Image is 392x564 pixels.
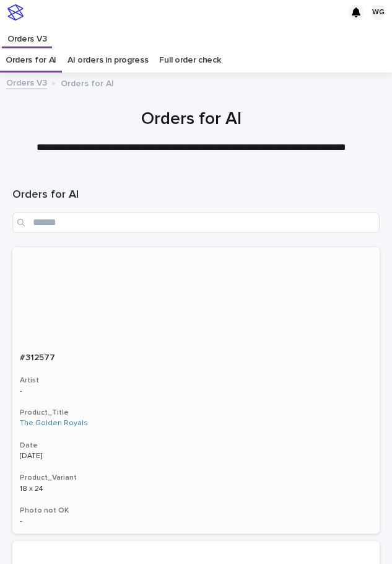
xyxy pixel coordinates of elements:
a: Orders for AI [6,48,56,73]
p: Orders V3 [7,25,46,45]
input: Search [12,213,380,232]
a: Orders V3 [6,75,47,89]
p: Orders for AI [61,76,114,89]
h3: Product_Variant [20,473,372,483]
p: - [20,517,123,526]
h3: Photo not OK [20,506,372,516]
p: - [20,387,123,395]
a: The Golden Royals [20,419,88,428]
p: [DATE] [20,452,123,460]
h3: Artist [20,376,372,386]
div: WG [371,5,386,20]
p: #312577 [20,350,58,363]
p: 18 x 24 [20,482,46,493]
h3: Product_Title [20,408,372,418]
img: stacker-logo-s-only.png [7,4,24,20]
a: Full order check [159,48,220,73]
a: Orders V3 [2,25,52,46]
a: AI orders in progress [68,48,149,73]
h1: Orders for AI [12,188,380,203]
h1: Orders for AI [12,108,370,131]
h3: Date [20,441,372,451]
a: #312577#312577 Artist-Product_TitleThe Golden Royals Date[DATE]Product_Variant18 x 2418 x 24 Phot... [12,247,380,534]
